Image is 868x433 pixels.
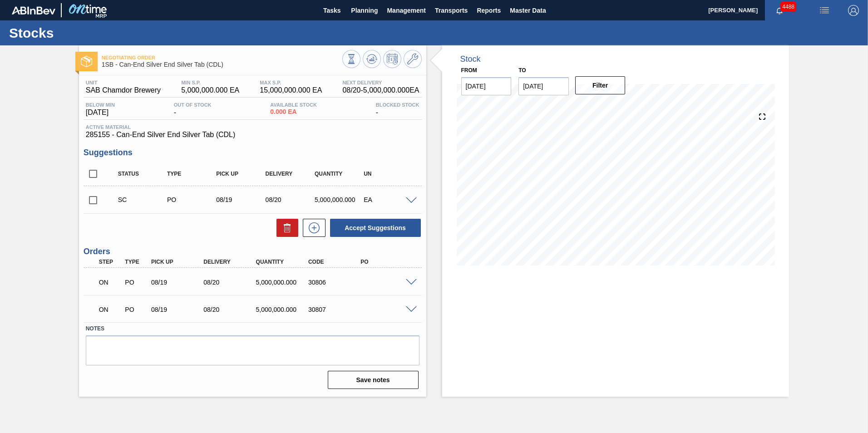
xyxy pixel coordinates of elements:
span: [DATE] [86,108,115,117]
span: Below Min [86,102,115,108]
div: Quantity [254,259,312,265]
span: MAX S.P. [260,80,322,85]
div: Delete Suggestions [272,219,298,237]
button: Filter [575,76,626,94]
img: Logout [848,5,859,16]
div: 5,000,000.000 [312,196,367,203]
span: 4488 [780,2,796,12]
span: 1SB - Can-End Silver End Silver Tab (CDL) [102,61,342,68]
button: Save notes [328,371,419,389]
span: Out Of Stock [174,102,212,108]
div: New suggestion [298,219,325,237]
div: 5,000,000.000 [254,279,312,286]
div: Negotiating Order [97,300,124,320]
button: Stocks Overview [342,50,360,68]
img: TNhmsLtSVTkK8tSr43FrP2fwEKptu5GPRR3wAAAABJRU5ErkJggg== [12,6,55,15]
label: From [461,67,477,74]
p: ON [99,306,122,313]
div: Type [123,259,150,265]
div: EA [361,196,416,203]
input: mm/dd/yyyy [518,77,569,95]
label: Notes [86,322,419,335]
span: 15,000,000.000 EA [260,86,322,94]
h3: Suggestions [84,148,422,157]
div: 5,000,000.000 [254,306,312,313]
span: Next Delivery [342,80,419,85]
div: Code [306,259,365,265]
div: 08/20/2025 [201,279,260,286]
div: Purchase order [165,196,220,203]
div: 08/20/2025 [201,306,260,313]
div: Step [97,259,124,265]
img: userActions [819,5,830,16]
div: Stock [460,54,481,64]
div: Accept Suggestions [325,218,422,238]
div: 08/19/2025 [149,279,207,286]
span: Transports [435,5,468,16]
div: Status [116,171,171,177]
div: Purchase order [123,306,150,313]
span: Tasks [322,5,342,16]
span: 0.000 EA [270,108,317,115]
button: Schedule Inventory [383,50,401,68]
img: Ícone [81,56,92,67]
div: 30806 [306,279,365,286]
div: 08/19/2025 [214,196,269,203]
h3: Orders [84,247,422,256]
div: Negotiating Order [97,272,124,292]
h1: Stocks [9,28,170,38]
span: MIN S.P. [181,80,239,85]
div: Quantity [312,171,367,177]
button: Go to Master Data / General [404,50,422,68]
div: Pick up [214,171,269,177]
div: Delivery [263,171,318,177]
span: Planning [351,5,378,16]
span: Management [387,5,426,16]
div: - [374,102,422,117]
span: Active Material [86,124,419,130]
div: UN [361,171,416,177]
span: SAB Chamdor Brewery [86,86,161,94]
span: 285155 - Can-End Silver End Silver Tab (CDL) [86,131,419,139]
span: Reports [477,5,501,16]
span: Available Stock [270,102,317,108]
span: 5,000,000.000 EA [181,86,239,94]
span: Unit [86,80,161,85]
div: Type [165,171,220,177]
button: Notifications [765,4,794,17]
button: Update Chart [363,50,381,68]
div: Purchase order [123,279,150,286]
input: mm/dd/yyyy [461,77,512,95]
div: 30807 [306,306,365,313]
span: 08/20 - 5,000,000.000 EA [342,86,419,94]
div: - [172,102,214,117]
div: Delivery [201,259,260,265]
p: ON [99,279,122,286]
span: Master Data [510,5,546,16]
div: PO [358,259,417,265]
label: to [518,67,526,74]
span: Negotiating Order [102,55,342,60]
div: 08/19/2025 [149,306,207,313]
div: Pick up [149,259,207,265]
button: Accept Suggestions [330,219,421,237]
div: 08/20/2025 [263,196,318,203]
div: Suggestion Created [116,196,171,203]
span: Blocked Stock [376,102,419,108]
